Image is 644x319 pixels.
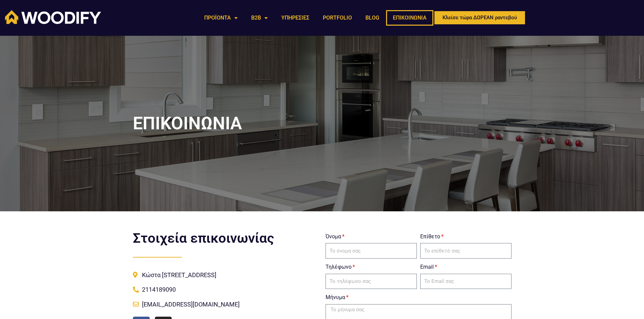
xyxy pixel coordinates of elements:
span: Κλείσε τώρα ΔΩΡΕΑΝ ραντεβού [443,15,517,20]
a: ΠΡΟΪΟΝΤΑ [197,10,244,26]
a: ΕΠΙΚΟΙΝΩΝΙΑ [386,10,433,26]
span: 2114189090 [140,284,176,295]
label: Επίθετο [420,232,444,242]
a: B2B [244,10,275,26]
input: Το Email σας [420,274,511,289]
h2: Στοιχεία επικοινωνίας [133,232,319,245]
label: Email [420,262,437,272]
a: [EMAIL_ADDRESS][DOMAIN_NAME] [133,299,319,310]
input: Το τηλέφωνο σας [326,274,417,289]
label: Μήνυμα [326,292,349,302]
a: 2114189090 [133,284,319,295]
h1: ΕΠΙΚΟΙΝΩΝΙΑ [133,115,511,132]
input: Το επίθετό σας [420,243,511,259]
a: Κώστα [STREET_ADDRESS] [133,269,319,281]
span: Κώστα [STREET_ADDRESS] [140,269,216,281]
span: [EMAIL_ADDRESS][DOMAIN_NAME] [140,299,240,310]
label: Όνομα [326,232,344,242]
input: Το όνομα σας [326,243,417,259]
a: PORTFOLIO [316,10,359,26]
a: ΥΠΗΡΕΣΙΕΣ [275,10,316,26]
img: Woodify [5,10,101,24]
nav: Menu [197,10,433,26]
a: Κλείσε τώρα ΔΩΡΕΑΝ ραντεβού [433,10,526,25]
a: BLOG [359,10,386,26]
label: Τηλέφωνο [326,262,355,272]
